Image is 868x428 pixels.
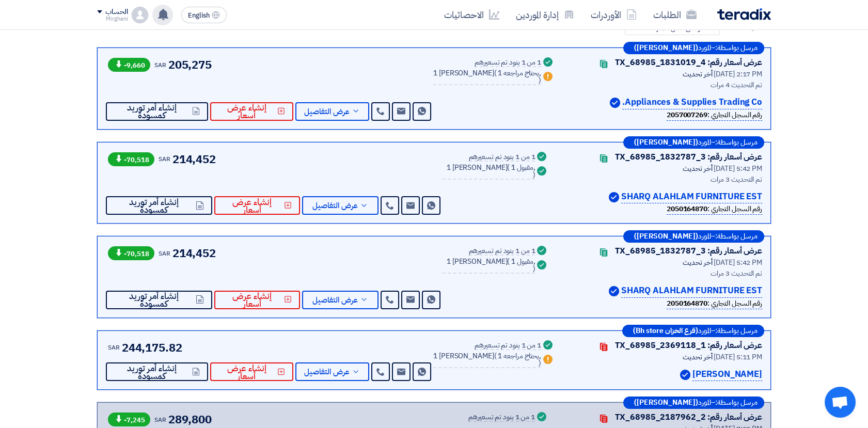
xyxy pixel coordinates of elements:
[615,245,762,257] div: عرض أسعار رقم: TX_68985_1832787_3
[214,196,301,215] button: إنشاء عرض أسعار
[498,351,541,361] span: 1 يحتاج مراجعه,
[469,247,535,256] div: 1 من 1 بنود تم تسعيرهم
[615,56,762,69] div: عرض أسعار رقم: TX_68985_1831019_4
[634,399,698,406] b: ([PERSON_NAME])
[615,411,762,423] div: عرض أسعار رقم: TX_68985_2187962_2
[114,198,194,214] span: إنشاء أمر توريد كمسودة
[223,198,282,214] span: إنشاء عرض أسعار
[692,368,762,382] p: [PERSON_NAME]
[698,399,711,406] span: المورد
[667,298,762,309] div: رقم السجل التجاري :
[622,325,764,337] div: –
[561,268,762,279] div: تم التحديث 3 مرات
[825,387,856,418] a: Open chat
[623,230,764,243] div: –
[715,327,757,335] span: مرسل بواسطة:
[210,362,293,381] button: إنشاء عرض أسعار
[634,44,698,52] b: ([PERSON_NAME])
[106,102,208,121] button: إنشاء أمر توريد كمسودة
[645,3,705,27] a: الطلبات
[615,151,762,163] div: عرض أسعار رقم: TX_68985_1832787_3
[633,327,698,335] b: (فرع الخزان Bh store)
[159,154,170,164] span: SAR
[312,296,358,304] span: عرض التفاصيل
[582,3,645,27] a: الأوردرات
[97,16,128,22] div: Mirghani
[114,104,190,119] span: إنشاء أمر توريد كمسودة
[507,162,510,173] span: (
[443,258,535,274] div: 1 [PERSON_NAME]
[181,7,227,23] button: English
[561,174,762,185] div: تم التحديث 3 مرات
[433,70,541,85] div: 1 [PERSON_NAME]
[507,256,510,267] span: (
[106,362,208,381] button: إنشاء أمر توريد كمسودة
[714,69,762,80] span: [DATE] 2:17 PM
[154,415,166,424] span: SAR
[683,352,712,362] span: أخر تحديث
[667,109,707,120] b: 2057007269
[295,102,369,121] button: عرض التفاصيل
[539,358,541,369] span: )
[623,42,764,54] div: –
[114,292,194,308] span: إنشاء أمر توريد كمسودة
[108,413,150,426] span: -7,245
[132,7,148,23] img: profile_test.png
[108,152,154,166] span: -70,518
[714,257,762,268] span: [DATE] 5:42 PM
[108,246,154,260] span: -70,518
[508,3,582,27] a: إدارة الموردين
[698,233,711,240] span: المورد
[106,196,212,215] button: إنشاء أمر توريد كمسودة
[302,291,378,309] button: عرض التفاصيل
[218,104,275,119] span: إنشاء عرض أسعار
[295,362,369,381] button: عرض التفاصيل
[106,291,212,309] button: إنشاء أمر توريد كمسودة
[511,162,535,173] span: 1 مقبول,
[108,343,120,352] span: SAR
[154,60,166,70] span: SAR
[567,80,762,90] div: تم التحديث 4 مرات
[304,368,350,376] span: عرض التفاصيل
[188,12,210,19] span: English
[108,58,150,72] span: -9,660
[683,257,712,268] span: أخر تحديث
[683,69,712,80] span: أخر تحديث
[698,327,711,335] span: المورد
[498,68,541,78] span: 1 يحتاج مراجعه,
[172,151,216,168] span: 214,452
[122,339,182,356] span: 244,175.82
[683,163,712,174] span: أخر تحديث
[443,164,535,180] div: 1 [PERSON_NAME]
[622,96,762,109] p: Appliances & Supplies Trading Co.
[312,202,358,210] span: عرض التفاصيل
[715,399,757,406] span: مرسل بواسطة:
[214,291,301,309] button: إنشاء عرض أسعار
[210,102,293,121] button: إنشاء عرض أسعار
[634,233,698,240] b: ([PERSON_NAME])
[475,342,541,350] div: 1 من 1 بنود تم تسعيرهم
[621,284,762,298] p: SHARQ ALAHLAM FURNITURE EST
[698,44,711,52] span: المورد
[610,98,620,108] img: Verified Account
[615,339,762,352] div: عرض أسعار رقم: TX_68985_2369118_1
[680,370,690,380] img: Verified Account
[302,196,378,215] button: عرض التفاصيل
[114,364,190,380] span: إنشاء أمر توريد كمسودة
[717,8,771,20] img: Teradix logo
[494,351,497,361] span: (
[168,56,212,73] span: 205,275
[533,263,535,274] span: )
[634,139,698,146] b: ([PERSON_NAME])
[714,352,762,362] span: [DATE] 5:11 PM
[159,249,170,258] span: SAR
[223,292,282,308] span: إنشاء عرض أسعار
[218,364,275,380] span: إنشاء عرض أسعار
[714,163,762,174] span: [DATE] 5:42 PM
[715,139,757,146] span: مرسل بواسطة:
[715,233,757,240] span: مرسل بواسطة:
[609,286,619,296] img: Verified Account
[475,59,541,67] div: 1 من 1 بنود تم تسعيرهم
[623,136,764,149] div: –
[623,397,764,409] div: –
